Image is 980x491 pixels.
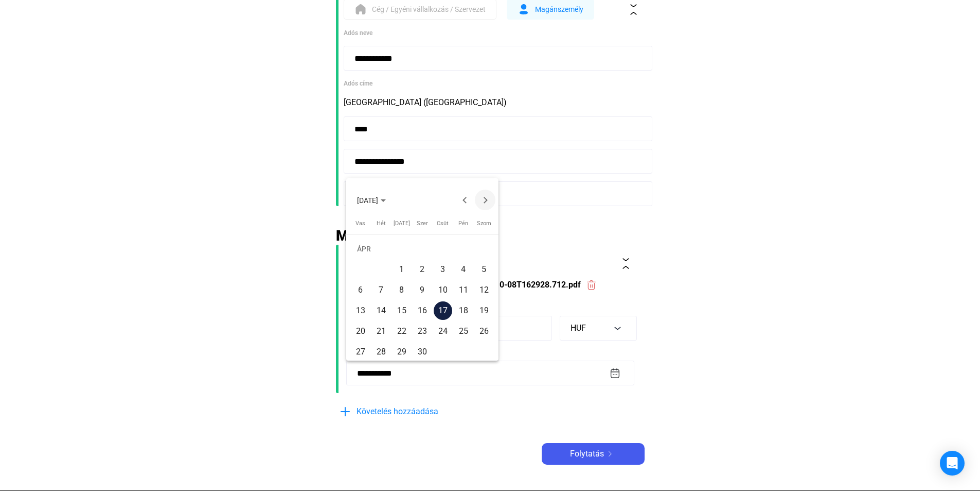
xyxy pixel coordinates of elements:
[413,260,432,279] div: 2
[377,220,386,227] span: Hét
[453,259,474,280] button: April 4, 2025
[391,321,412,342] button: April 22, 2025
[454,322,473,341] div: 25
[412,300,433,321] button: April 16, 2025
[350,342,371,362] button: April 27, 2025
[355,220,365,227] span: Vas
[434,281,452,299] div: 10
[393,281,411,299] div: 8
[454,190,475,210] button: Previous month
[391,280,412,300] button: April 8, 2025
[453,321,474,342] button: April 25, 2025
[391,259,412,280] button: April 1, 2025
[412,259,433,280] button: April 2, 2025
[391,342,412,362] button: April 29, 2025
[349,190,394,210] button: Choose month and year
[413,281,432,299] div: 9
[412,280,433,300] button: April 9, 2025
[351,281,370,299] div: 6
[371,300,391,321] button: April 14, 2025
[393,343,411,361] div: 29
[372,343,390,361] div: 28
[475,260,493,279] div: 5
[371,342,391,362] button: April 28, 2025
[357,196,378,205] span: [DATE]
[351,343,370,361] div: 27
[453,300,474,321] button: April 18, 2025
[433,300,453,321] button: April 17, 2025
[454,301,473,320] div: 18
[453,280,474,300] button: April 11, 2025
[433,280,453,300] button: April 10, 2025
[371,280,391,300] button: April 7, 2025
[454,260,473,279] div: 4
[475,281,493,299] div: 12
[474,259,494,280] button: April 5, 2025
[474,300,494,321] button: April 19, 2025
[393,260,411,279] div: 1
[458,220,468,227] span: Pén
[412,342,433,362] button: April 30, 2025
[475,301,493,320] div: 19
[393,322,411,341] div: 22
[475,322,493,341] div: 26
[417,220,428,227] span: Szer
[433,321,453,342] button: April 24, 2025
[475,190,495,210] button: Next month
[350,239,494,259] td: ÁPR
[474,321,494,342] button: April 26, 2025
[413,301,432,320] div: 16
[477,220,491,227] span: Szom
[350,280,371,300] button: April 6, 2025
[350,300,371,321] button: April 13, 2025
[940,451,965,476] div: Open Intercom Messenger
[412,321,433,342] button: April 23, 2025
[351,322,370,341] div: 20
[434,260,452,279] div: 3
[413,322,432,341] div: 23
[437,220,449,227] span: Csüt
[372,301,390,320] div: 14
[371,321,391,342] button: April 21, 2025
[391,300,412,321] button: April 15, 2025
[434,322,452,341] div: 24
[434,301,452,320] div: 17
[393,301,411,320] div: 15
[454,281,473,299] div: 11
[350,321,371,342] button: April 20, 2025
[394,220,410,227] span: [DATE]
[433,259,453,280] button: April 3, 2025
[413,343,432,361] div: 30
[351,301,370,320] div: 13
[474,280,494,300] button: April 12, 2025
[372,322,390,341] div: 21
[372,281,390,299] div: 7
